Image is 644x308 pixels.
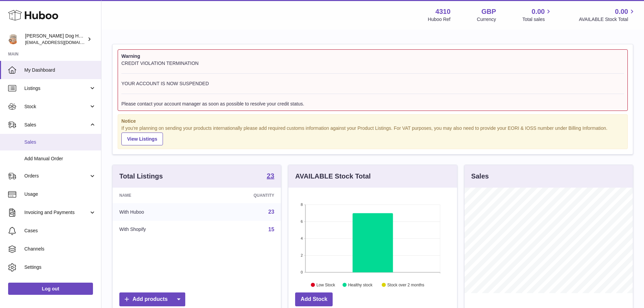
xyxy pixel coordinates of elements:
[25,33,86,46] div: [PERSON_NAME] Dog House
[119,292,185,306] a: Add products
[24,209,89,216] span: Invoicing and Payments
[301,219,303,223] text: 6
[387,283,424,287] text: Stock over 2 months
[579,16,636,23] span: AVAILABLE Stock Total
[301,270,303,274] text: 0
[24,191,96,197] span: Usage
[119,172,163,181] h3: Total Listings
[24,228,96,234] span: Cases
[532,7,545,16] span: 0.00
[522,7,552,23] a: 0.00 Total sales
[295,292,333,306] a: Add Stock
[316,283,335,287] text: Low Stock
[301,203,303,207] text: 8
[121,133,163,145] a: View Listings
[428,16,451,23] div: Huboo Ref
[204,188,281,203] th: Quantity
[24,85,89,92] span: Listings
[267,172,274,179] strong: 23
[579,7,636,23] a: 0.00 AVAILABLE Stock Total
[25,40,99,45] span: [EMAIL_ADDRESS][DOMAIN_NAME]
[113,203,204,221] td: With Huboo
[477,16,496,23] div: Currency
[24,173,89,179] span: Orders
[24,139,96,145] span: Sales
[295,172,371,181] h3: AVAILABLE Stock Total
[615,7,628,16] span: 0.00
[8,34,18,44] img: internalAdmin-4310@internal.huboo.com
[24,67,96,73] span: My Dashboard
[24,264,96,270] span: Settings
[301,253,303,257] text: 2
[24,156,96,162] span: Add Manual Order
[24,122,89,128] span: Sales
[24,103,89,110] span: Stock
[435,7,451,16] strong: 4310
[113,221,204,238] td: With Shopify
[268,209,275,215] a: 23
[8,283,93,295] a: Log out
[471,172,489,181] h3: Sales
[121,125,624,145] div: If you're planning on sending your products internationally please add required customs informati...
[268,227,275,232] a: 15
[121,53,624,60] strong: Warning
[348,283,373,287] text: Healthy stock
[267,172,274,181] a: 23
[113,188,204,203] th: Name
[522,16,552,23] span: Total sales
[121,118,624,124] strong: Notice
[481,7,496,16] strong: GBP
[301,236,303,240] text: 4
[24,246,96,252] span: Channels
[121,60,624,107] div: CREDIT VIOLATION TERMINATION YOUR ACCOUNT IS NOW SUSPENDED Please contact your account manager as...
